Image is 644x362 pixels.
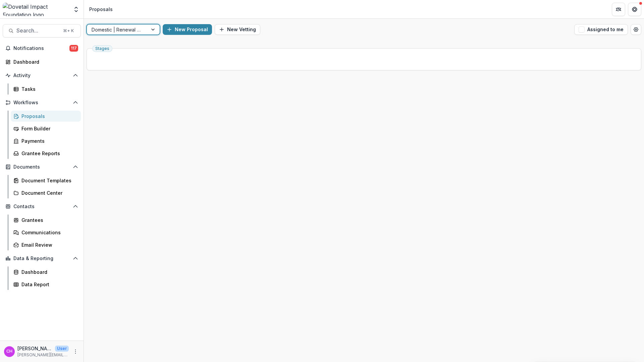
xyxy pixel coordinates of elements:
[13,100,70,106] span: Workflows
[21,229,75,236] div: Communications
[17,352,69,358] p: [PERSON_NAME][EMAIL_ADDRESS][DOMAIN_NAME]
[11,148,81,159] a: Grantee Reports
[13,164,70,170] span: Documents
[21,241,75,248] div: Email Review
[21,150,75,157] div: Grantee Reports
[16,27,59,34] span: Search...
[6,349,12,354] div: Courtney Eker Hardy
[3,162,81,172] button: Open Documents
[3,3,69,16] img: Dovetail Impact Foundation logo
[89,6,113,13] div: Proposals
[21,189,75,196] div: Document Center
[574,24,628,35] button: Assigned to me
[628,3,641,16] button: Get Help
[11,215,81,226] a: Grantees
[11,227,81,238] a: Communications
[11,279,81,290] a: Data Report
[17,345,52,352] p: [PERSON_NAME] [PERSON_NAME]
[11,266,81,278] a: Dashboard
[13,256,70,261] span: Data & Reporting
[87,4,115,14] nav: breadcrumb
[21,113,75,120] div: Proposals
[21,281,75,288] div: Data Report
[215,24,260,35] button: New Vetting
[62,27,75,35] div: ⌘ + K
[3,56,81,67] a: Dashboard
[3,97,81,108] button: Open Workflows
[21,268,75,276] div: Dashboard
[612,3,625,16] button: Partners
[3,43,81,54] button: Notifications117
[3,253,81,264] button: Open Data & Reporting
[163,24,212,35] button: New Proposal
[631,24,641,35] button: Open table manager
[13,204,70,209] span: Contacts
[13,46,69,51] span: Notifications
[3,24,81,38] button: Search...
[13,58,75,65] div: Dashboard
[21,125,75,132] div: Form Builder
[3,201,81,212] button: Open Contacts
[13,73,70,78] span: Activity
[11,83,81,95] a: Tasks
[21,137,75,144] div: Payments
[11,239,81,250] a: Email Review
[21,177,75,184] div: Document Templates
[69,45,78,52] span: 117
[71,3,81,16] button: Open entity switcher
[21,217,75,224] div: Grantees
[11,123,81,134] a: Form Builder
[95,46,109,51] span: Stages
[55,346,69,352] p: User
[21,85,75,93] div: Tasks
[11,135,81,146] a: Payments
[11,175,81,186] a: Document Templates
[3,70,81,81] button: Open Activity
[11,187,81,198] a: Document Center
[71,348,79,356] button: More
[11,111,81,122] a: Proposals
